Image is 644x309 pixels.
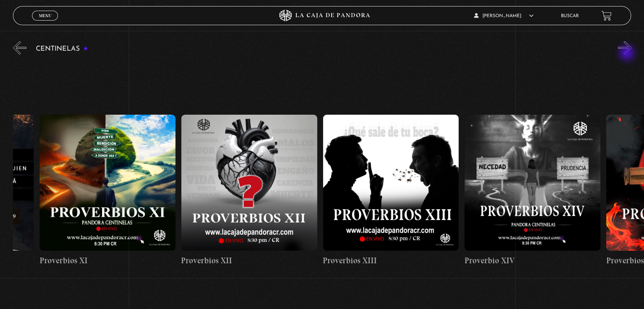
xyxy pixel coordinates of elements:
[618,41,631,54] button: Next
[36,20,54,25] span: Cerrar
[465,255,601,267] h4: Proverbio XIV
[13,41,26,54] button: Previous
[323,255,459,267] h4: Proverbios XIII
[36,45,88,53] h3: Centinelas
[39,13,51,18] span: Menu
[40,255,176,267] h4: Proverbios XI
[561,14,578,18] a: Buscar
[181,255,317,267] h4: Proverbios XII
[601,11,612,21] a: View your shopping cart
[474,14,533,18] span: [PERSON_NAME]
